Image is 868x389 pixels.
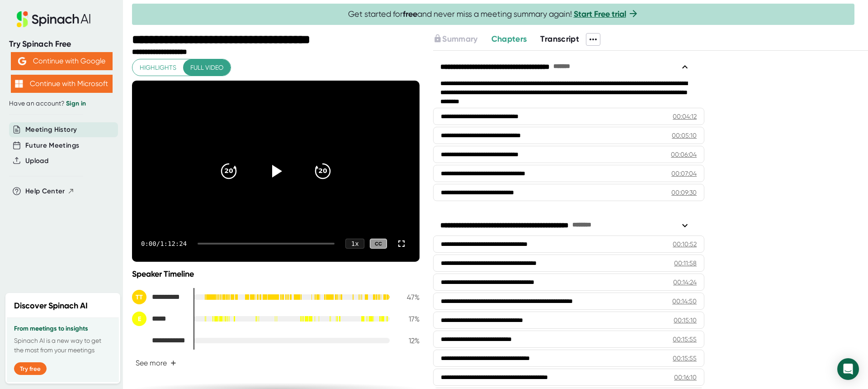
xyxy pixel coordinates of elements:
div: 00:11:58 [674,259,697,268]
div: 00:06:04 [671,150,697,159]
img: Aehbyd4JwY73AAAAAElFTkSuQmCC [18,57,26,65]
button: Chapters [491,33,527,45]
div: Try Spinach Free [9,39,114,49]
div: E [132,312,146,326]
h2: Discover Spinach AI [14,300,88,312]
div: 47 % [397,293,420,302]
div: 00:04:12 [673,112,697,121]
div: 17 % [397,315,420,323]
div: Speaker Timeline [132,269,420,279]
button: Summary [433,33,477,45]
p: Spinach AI is a new way to get the most from your meetings [14,336,112,355]
div: CC [370,239,387,249]
button: Help Center [25,186,75,197]
span: Chapters [491,34,527,44]
span: Full video [190,62,223,73]
a: Sign in [66,100,86,107]
div: 00:16:10 [674,373,697,382]
div: 00:14:24 [673,278,697,287]
button: Highlights [132,59,184,76]
div: TT [132,290,146,304]
div: 00:15:10 [674,316,697,325]
span: Highlights [140,62,176,73]
div: 00:15:55 [673,354,697,363]
span: Summary [442,34,477,44]
span: Transcript [540,34,579,44]
div: 1 x [345,239,364,249]
div: Darlene Wong [132,333,186,348]
span: Get started for and never miss a meeting summary again! [348,9,639,19]
span: + [170,360,176,367]
div: 00:14:50 [672,297,697,306]
div: Erica [132,312,186,326]
div: DW [132,333,146,348]
div: Open Intercom Messenger [837,358,859,380]
button: Meeting History [25,125,77,135]
div: 00:07:04 [671,169,697,178]
button: See more+ [132,355,180,371]
button: Future Meetings [25,140,79,151]
div: 00:09:30 [671,188,697,197]
button: Upload [25,156,48,166]
button: Continue with Microsoft [11,75,113,93]
b: free [403,9,417,19]
button: Transcript [540,33,579,45]
div: 00:15:55 [673,335,697,344]
div: 00:10:52 [673,240,697,249]
button: Continue with Google [11,52,113,70]
h3: From meetings to insights [14,325,112,332]
div: 00:05:10 [672,131,697,140]
div: Upgrade to access [433,33,491,46]
span: Help Center [25,186,65,197]
a: Start Free trial [574,9,626,19]
div: 0:00 / 1:12:24 [141,240,187,247]
div: Tony Trinh [132,290,186,304]
button: Try free [14,362,47,375]
div: Have an account? [9,100,114,108]
div: 12 % [397,336,420,345]
button: Full video [183,59,231,76]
